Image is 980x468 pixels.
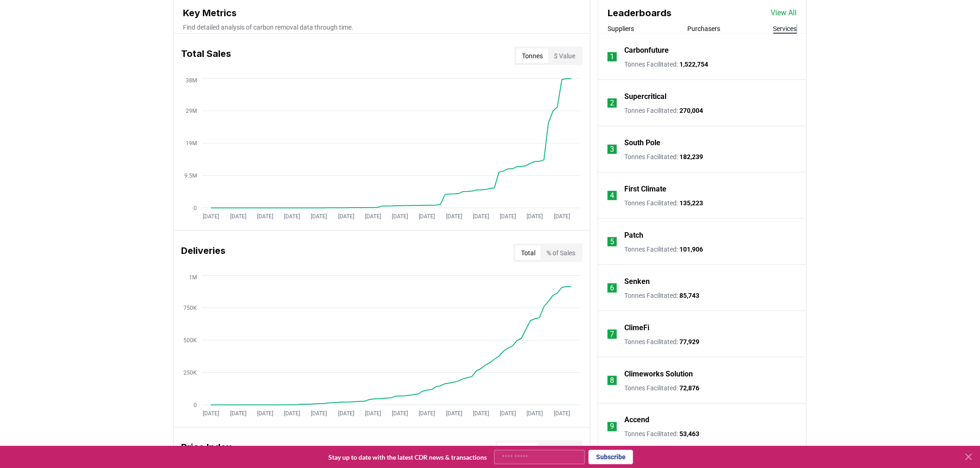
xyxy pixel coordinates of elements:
[610,190,615,201] p: 4
[610,98,615,109] p: 2
[679,292,699,299] span: 85,743
[392,214,408,220] tspan: [DATE]
[181,244,226,262] h3: Deliveries
[679,153,703,160] span: 182,239
[183,305,197,311] tspan: 750K
[610,421,615,432] p: 9
[554,214,570,220] tspan: [DATE]
[610,144,615,155] p: 3
[624,152,703,161] p: Tonnes Facilitated :
[230,411,246,417] tspan: [DATE]
[497,443,540,457] button: By Method
[183,23,581,32] p: Find detailed analysis of carbon removal data through time.
[624,45,669,56] a: Carbonfuture
[624,184,666,195] a: First Climate
[184,172,197,179] tspan: 9.5M
[624,291,699,300] p: Tonnes Facilitated :
[624,60,708,69] p: Tonnes Facilitated :
[181,441,232,459] h3: Price Index
[679,338,699,345] span: 77,929
[419,411,435,417] tspan: [DATE]
[771,7,797,18] a: View All
[194,402,197,408] tspan: 0
[338,214,354,220] tspan: [DATE]
[515,246,541,260] button: Total
[311,214,327,220] tspan: [DATE]
[311,411,327,417] tspan: [DATE]
[257,214,273,220] tspan: [DATE]
[203,411,220,417] tspan: [DATE]
[419,214,435,220] tspan: [DATE]
[624,415,649,426] a: Accend
[610,51,615,62] p: 1
[181,47,231,65] h3: Total Sales
[624,322,649,333] a: ClimeFi
[624,430,699,439] p: Tonnes Facilitated :
[186,108,197,114] tspan: 29M
[527,411,543,417] tspan: [DATE]
[624,383,699,393] p: Tonnes Facilitated :
[687,24,720,33] button: Purchasers
[392,411,408,417] tspan: [DATE]
[610,329,615,340] p: 7
[624,91,666,102] a: Supercritical
[679,431,699,438] span: 53,463
[203,214,220,220] tspan: [DATE]
[446,214,462,220] tspan: [DATE]
[679,199,703,207] span: 135,223
[548,49,581,63] button: $ Value
[679,61,708,68] span: 1,522,754
[527,214,543,220] tspan: [DATE]
[473,214,489,220] tspan: [DATE]
[500,214,516,220] tspan: [DATE]
[608,6,672,20] h3: Leaderboards
[679,384,699,392] span: 72,876
[610,283,615,294] p: 6
[516,49,548,63] button: Tonnes
[541,246,581,260] button: % of Sales
[554,411,570,417] tspan: [DATE]
[624,245,703,254] p: Tonnes Facilitated :
[186,77,197,84] tspan: 38M
[183,337,197,344] tspan: 500K
[186,140,197,147] tspan: 19M
[500,411,516,417] tspan: [DATE]
[608,24,634,33] button: Suppliers
[773,24,797,33] button: Services
[610,236,615,247] p: 5
[624,369,693,380] a: Climeworks Solution
[194,205,197,211] tspan: 0
[610,375,615,386] p: 8
[679,246,703,253] span: 101,906
[183,6,581,20] h3: Key Metrics
[365,411,381,417] tspan: [DATE]
[365,214,381,220] tspan: [DATE]
[624,106,703,115] p: Tonnes Facilitated :
[679,107,703,114] span: 270,004
[257,411,273,417] tspan: [DATE]
[284,214,300,220] tspan: [DATE]
[189,274,197,281] tspan: 1M
[446,411,462,417] tspan: [DATE]
[624,276,650,287] a: Senken
[624,337,699,346] p: Tonnes Facilitated :
[338,411,354,417] tspan: [DATE]
[183,369,197,376] tspan: 250K
[473,411,489,417] tspan: [DATE]
[624,230,643,241] a: Patch
[230,214,246,220] tspan: [DATE]
[624,198,703,208] p: Tonnes Facilitated :
[624,137,660,148] a: South Pole
[284,411,300,417] tspan: [DATE]
[540,443,581,457] button: Aggregate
